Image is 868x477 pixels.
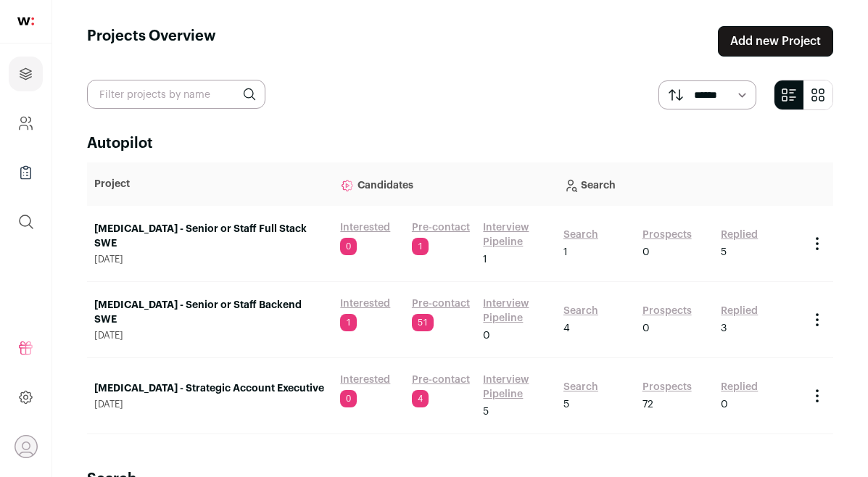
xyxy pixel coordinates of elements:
p: Candidates [340,170,549,199]
a: Prospects [642,304,692,318]
a: [MEDICAL_DATA] - Senior or Staff Full Stack SWE [94,222,326,251]
a: Replied [721,228,758,242]
a: Interested [340,373,390,387]
a: Pre-contact [412,220,470,235]
span: 1 [412,238,429,255]
button: Project Actions [809,311,826,328]
span: 1 [340,314,357,331]
button: Project Actions [809,387,826,405]
a: Search [563,304,598,318]
a: Prospects [642,228,692,242]
span: 5 [721,245,727,260]
span: 0 [340,238,357,255]
span: 4 [563,321,570,336]
span: 0 [642,245,650,260]
h1: Projects Overview [87,26,216,57]
span: 0 [483,328,490,343]
p: Project [94,177,326,191]
span: 1 [563,245,568,260]
a: Prospects [642,380,692,394]
p: Search [563,170,794,199]
a: Pre-contact [412,373,470,387]
a: Replied [721,304,758,318]
span: 0 [340,390,357,407]
span: [DATE] [94,254,326,265]
span: 3 [721,321,727,336]
a: Replied [721,380,758,394]
a: Company and ATS Settings [9,106,43,141]
button: Open dropdown [15,435,38,458]
span: 0 [721,397,728,412]
span: 5 [563,397,569,412]
a: Add new Project [718,26,833,57]
a: [MEDICAL_DATA] - Strategic Account Executive [94,381,326,396]
span: 72 [642,397,653,412]
button: Project Actions [809,235,826,252]
span: 4 [412,390,429,407]
span: [DATE] [94,399,326,410]
h2: Autopilot [87,133,833,154]
span: 51 [412,314,434,331]
span: 5 [483,405,489,419]
a: Interested [340,296,390,311]
span: [DATE] [94,330,326,341]
span: 0 [642,321,650,336]
a: [MEDICAL_DATA] - Senior or Staff Backend SWE [94,298,326,327]
a: Interview Pipeline [483,296,549,325]
img: wellfound-shorthand-0d5821cbd27db2630d0214b213865d53afaa358527fdda9d0ea32b1df1b89c2c.svg [17,17,34,25]
a: Search [563,380,598,394]
a: Interview Pipeline [483,373,549,402]
input: Filter projects by name [87,80,265,109]
a: Interview Pipeline [483,220,549,249]
span: 1 [483,252,487,267]
a: Search [563,228,598,242]
a: Pre-contact [412,296,470,311]
a: Interested [340,220,390,235]
a: Projects [9,57,43,91]
a: Company Lists [9,155,43,190]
